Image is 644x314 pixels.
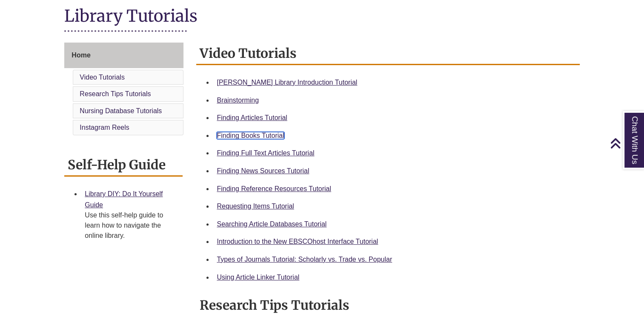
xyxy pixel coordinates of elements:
[217,132,284,139] a: Finding Books Tutorial
[64,154,183,177] h2: Self-Help Guide
[64,6,579,28] h1: Library Tutorials
[217,185,331,192] a: Finding Reference Resources Tutorial
[85,210,176,241] div: Use this self-help guide to learn how to navigate the online library.
[85,190,163,208] a: Library DIY: Do It Yourself Guide
[217,79,357,86] a: [PERSON_NAME] Library Introduction Tutorial
[72,51,90,59] span: Home
[217,114,287,121] a: Finding Articles Tutorial
[217,238,378,245] a: Introduction to the New EBSCOhost Interface Tutorial
[610,137,642,149] a: Back to Top
[80,74,125,81] a: Video Tutorials
[80,124,129,131] a: Instagram Reels
[217,149,314,157] a: Finding Full Text Articles Tutorial
[80,90,151,97] a: Research Tips Tutorials
[64,43,183,137] div: Guide Page Menu
[64,43,183,68] a: Home
[80,107,162,114] a: Nursing Database Tutorials
[217,167,309,174] a: Finding News Sources Tutorial
[196,43,579,65] h2: Video Tutorials
[217,203,294,210] a: Requesting Items Tutorial
[217,97,259,104] a: Brainstorming
[217,274,299,281] a: Using Article Linker Tutorial
[217,256,392,263] a: Types of Journals Tutorial: Scholarly vs. Trade vs. Popular
[217,220,326,228] a: Searching Article Databases Tutorial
